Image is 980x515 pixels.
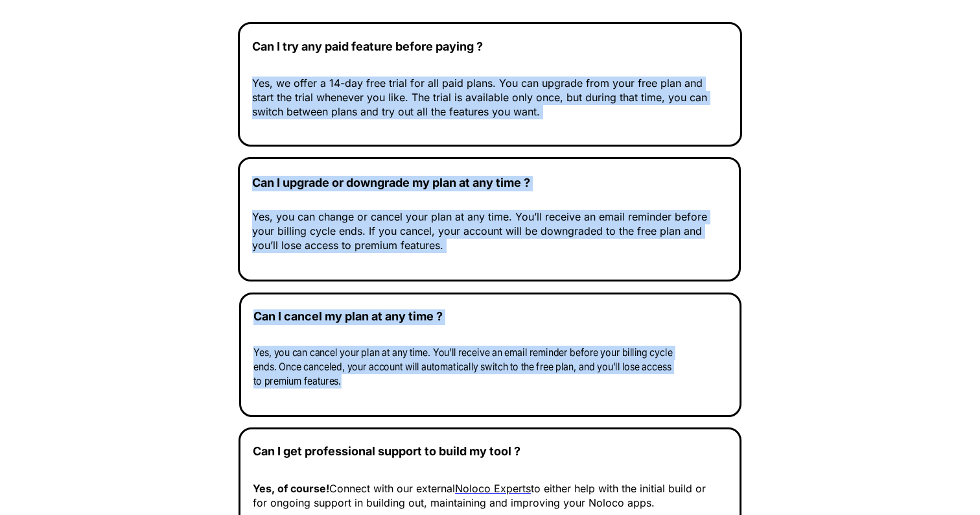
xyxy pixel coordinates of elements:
span: Yes, we offer a 14-day free trial for all paid plans. You can upgrade from your free plan and sta... [252,77,707,118]
span: Yes, you can cancel your plan at any time. You’ll receive an email reminder before your billing c... [253,346,672,387]
span: Can I get professional support to build my tool ? [253,444,520,458]
span: Can I cancel my plan at any time ? [253,309,443,323]
span: Can I upgrade or downgrade my plan at any time ? [252,176,530,189]
strong: Yes, of course! [253,482,329,495]
a: Noloco Experts [455,484,531,494]
span: Can I try any paid feature before paying ? [252,40,483,53]
span: Yes, you can change or cancel your plan at any time. You’ll receive an email reminder before your... [252,210,707,252]
span: Noloco Experts [455,482,531,495]
span: Connect with our external [253,482,455,495]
